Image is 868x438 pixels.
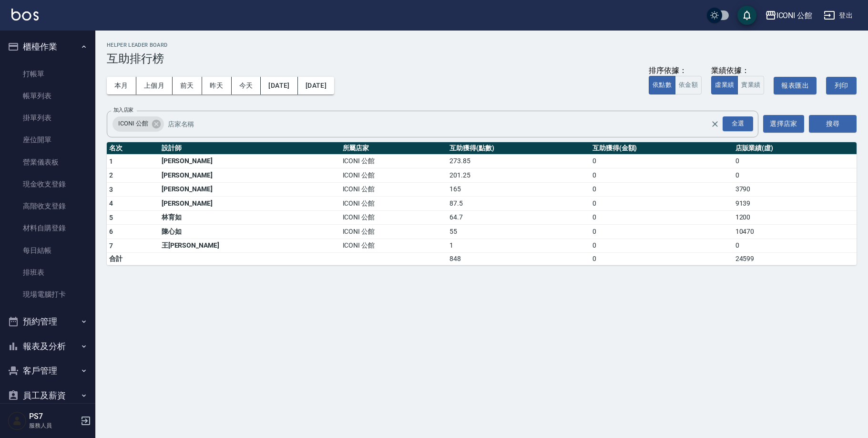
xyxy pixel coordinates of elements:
[4,261,92,283] a: 排班表
[173,77,202,94] button: 前天
[109,242,113,250] span: 7
[737,76,764,94] button: 實業績
[4,107,92,129] a: 掛單列表
[136,77,173,94] button: 上個月
[733,168,857,183] td: 0
[340,168,448,183] td: ICONI 公館
[29,412,78,421] h5: PS7
[590,197,733,211] td: 0
[763,115,804,133] button: 選擇店家
[737,6,756,25] button: save
[340,142,448,155] th: 所屬店家
[340,225,448,239] td: ICONI 公館
[11,9,39,21] img: Logo
[708,117,722,131] button: Clear
[711,76,738,94] button: 虛業績
[4,34,92,59] button: 櫃檯作業
[4,63,92,85] a: 打帳單
[711,66,764,76] div: 業績依據：
[447,154,590,168] td: 273.85
[723,116,753,131] div: 全選
[109,157,113,165] span: 1
[733,210,857,225] td: 1200
[590,182,733,197] td: 0
[721,115,755,133] button: Open
[649,76,675,94] button: 依點數
[590,210,733,225] td: 0
[4,358,92,383] button: 客戶管理
[107,42,857,48] h2: Helper Leader Board
[107,142,159,155] th: 名次
[107,253,159,265] td: 合計
[733,239,857,253] td: 0
[159,210,340,225] td: 林育如
[733,197,857,211] td: 9139
[107,77,136,94] button: 本月
[761,6,817,25] button: ICONI 公館
[261,77,297,94] button: [DATE]
[733,182,857,197] td: 3790
[4,129,92,151] a: 座位開單
[165,115,728,132] input: 店家名稱
[649,66,702,76] div: 排序依據：
[4,217,92,239] a: 材料自購登錄
[4,173,92,195] a: 現金收支登錄
[340,210,448,225] td: ICONI 公館
[447,168,590,183] td: 201.25
[8,411,27,430] img: Person
[109,171,113,179] span: 2
[4,85,92,107] a: 帳單列表
[232,77,261,94] button: 今天
[112,116,164,132] div: ICONI 公館
[809,115,857,133] button: 搜尋
[159,154,340,168] td: [PERSON_NAME]
[107,52,857,65] h3: 互助排行榜
[590,142,733,155] th: 互助獲得(金額)
[447,225,590,239] td: 55
[826,77,857,94] button: 列印
[4,195,92,217] a: 高階收支登錄
[4,151,92,173] a: 營業儀表板
[733,225,857,239] td: 10470
[109,228,113,235] span: 6
[733,142,857,155] th: 店販業績(虛)
[107,142,857,266] table: a dense table
[447,142,590,155] th: 互助獲得(點數)
[159,142,340,155] th: 設計師
[4,240,92,261] a: 每日結帳
[590,239,733,253] td: 0
[112,119,154,128] span: ICONI 公館
[590,225,733,239] td: 0
[820,7,857,24] button: 登出
[298,77,334,94] button: [DATE]
[340,182,448,197] td: ICONI 公館
[29,421,78,430] p: 服務人員
[159,168,340,183] td: [PERSON_NAME]
[109,214,113,221] span: 5
[776,10,813,21] div: ICONI 公館
[447,239,590,253] td: 1
[109,199,113,207] span: 4
[4,283,92,305] a: 現場電腦打卡
[109,186,113,193] span: 3
[590,154,733,168] td: 0
[113,106,133,114] label: 加入店家
[340,197,448,211] td: ICONI 公館
[4,334,92,359] button: 報表及分析
[340,154,448,168] td: ICONI 公館
[447,210,590,225] td: 64.7
[340,239,448,253] td: ICONI 公館
[774,77,817,94] button: 報表匯出
[159,239,340,253] td: 王[PERSON_NAME]
[4,309,92,334] button: 預約管理
[447,253,590,265] td: 848
[675,76,702,94] button: 依金額
[159,197,340,211] td: [PERSON_NAME]
[4,383,92,408] button: 員工及薪資
[590,168,733,183] td: 0
[159,182,340,197] td: [PERSON_NAME]
[202,77,232,94] button: 昨天
[447,197,590,211] td: 87.5
[590,253,733,265] td: 0
[733,154,857,168] td: 0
